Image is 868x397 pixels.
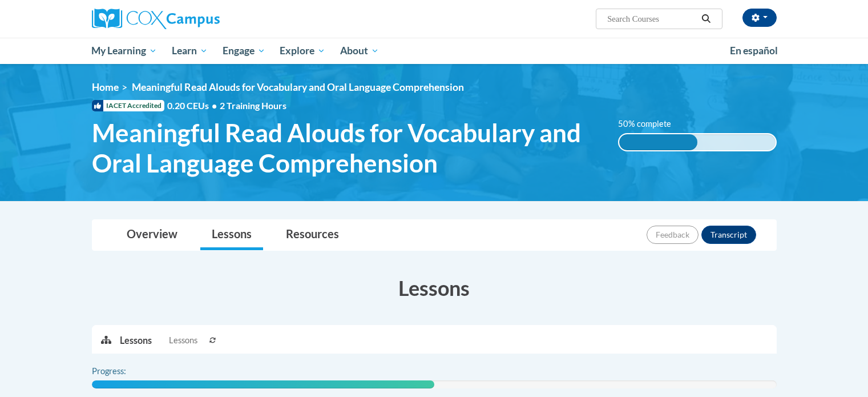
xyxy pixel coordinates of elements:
p: Lessons [120,334,152,347]
span: En español [730,45,778,57]
a: En español [722,39,785,63]
label: Progress: [92,365,158,378]
span: Meaningful Read Alouds for Vocabulary and Oral Language Comprehension [92,118,601,178]
a: Home [92,81,119,93]
a: Learn [164,38,215,64]
button: Account Settings [742,9,777,27]
span: My Learning [91,44,157,58]
button: Transcript [701,226,756,244]
a: Resources [274,220,350,250]
a: Cox Campus [92,9,309,29]
a: Overview [115,220,189,250]
button: Search [697,12,714,26]
span: Engage [223,44,265,58]
a: My Learning [84,38,165,64]
input: Search Courses [606,12,697,26]
span: • [212,100,217,111]
span: 2 Training Hours [220,100,286,111]
label: 50% complete [618,118,684,130]
a: About [333,38,386,64]
a: Explore [272,38,333,64]
span: 0.20 CEUs [167,99,220,112]
span: About [340,44,379,58]
div: Main menu [75,38,794,64]
span: Lessons [169,334,197,347]
div: 50% complete [619,134,697,150]
h3: Lessons [92,274,777,302]
span: Meaningful Read Alouds for Vocabulary and Oral Language Comprehension [132,81,464,93]
img: Cox Campus [92,9,220,29]
a: Lessons [200,220,263,250]
span: IACET Accredited [92,100,164,111]
a: Engage [215,38,273,64]
span: Learn [172,44,208,58]
span: Explore [280,44,325,58]
button: Feedback [647,226,699,244]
